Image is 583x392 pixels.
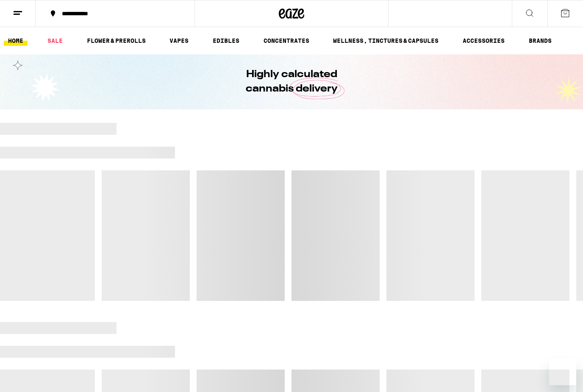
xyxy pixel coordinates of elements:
[165,36,193,46] a: VAPES
[222,67,361,96] h1: Highly calculated cannabis delivery
[259,36,314,46] a: CONCENTRATES
[208,36,244,46] a: EDIBLES
[83,36,150,46] a: FLOWER & PREROLLS
[329,36,443,46] a: WELLNESS, TINCTURES & CAPSULES
[4,36,28,46] a: HOME
[458,36,509,46] a: ACCESSORIES
[525,36,556,46] a: BRANDS
[43,36,67,46] a: SALE
[549,358,576,385] iframe: Button to launch messaging window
